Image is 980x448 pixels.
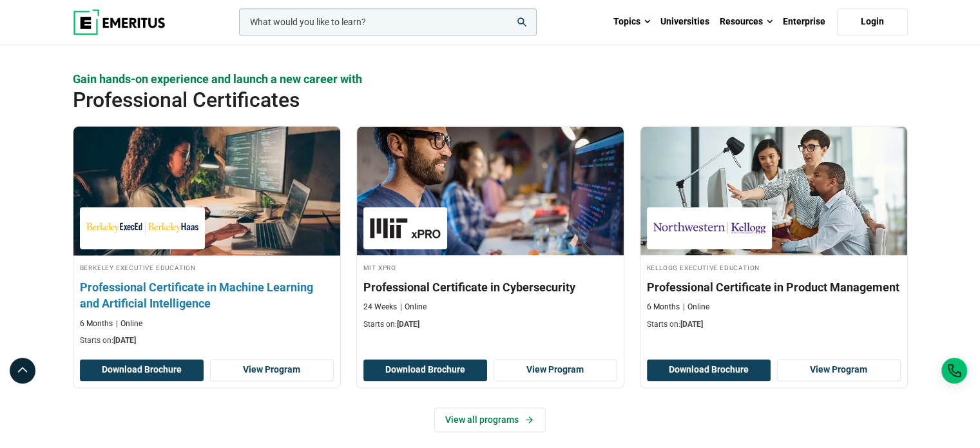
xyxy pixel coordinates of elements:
[80,359,204,381] button: Download Brochure
[80,279,334,311] h3: Professional Certificate in Machine Learning and Artificial Intelligence
[363,279,617,295] h3: Professional Certificate in Cybersecurity
[494,359,617,381] a: View Program
[683,302,709,313] p: Online
[363,262,617,273] h4: MIT xPRO
[34,34,142,44] div: Domain: [DOMAIN_NAME]
[37,75,48,85] img: tab_domain_overview_orange.svg
[116,318,142,329] p: Online
[647,279,901,295] h3: Professional Certificate in Product Management
[21,21,31,31] img: logo_orange.svg
[113,336,136,345] span: [DATE]
[130,75,140,85] img: tab_keywords_by_traffic_grey.svg
[370,213,441,242] img: MIT xPRO
[647,359,771,381] button: Download Brochure
[647,319,901,330] p: Starts on:
[363,319,617,330] p: Starts on:
[52,76,115,84] div: Domain Overview
[647,262,901,273] h4: Kellogg Executive Education
[73,87,824,113] h2: Professional Certificates
[80,335,334,346] p: Starts on:
[357,126,624,336] a: Technology Course by MIT xPRO - October 16, 2025 MIT xPRO MIT xPRO Professional Certificate in Cy...
[680,320,703,329] span: [DATE]
[73,71,908,87] p: Gain hands-on experience and launch a new career with
[36,21,63,31] div: v 4.0.25
[363,359,487,381] button: Download Brochure
[397,320,419,329] span: [DATE]
[210,359,334,381] a: View Program
[80,262,334,273] h4: Berkeley Executive Education
[21,34,31,44] img: website_grey.svg
[363,302,397,313] p: 24 Weeks
[357,126,624,255] img: Professional Certificate in Cybersecurity | Online Technology Course
[777,359,901,381] a: View Program
[647,302,680,313] p: 6 Months
[80,318,113,329] p: 6 Months
[144,76,213,84] div: Keywords by Traffic
[400,302,427,313] p: Online
[239,8,537,35] input: woocommerce-product-search-field-0
[640,126,907,255] img: Professional Certificate in Product Management | Online Product Design and Innovation Course
[73,126,340,353] a: AI and Machine Learning Course by Berkeley Executive Education - November 6, 2025 Berkeley Execut...
[640,126,907,336] a: Product Design and Innovation Course by Kellogg Executive Education - November 13, 2025 Kellogg E...
[837,8,908,35] a: Login
[434,407,546,432] a: View all programs
[653,213,765,242] img: Kellogg Executive Education
[86,213,198,242] img: Berkeley Executive Education
[60,120,353,262] img: Professional Certificate in Machine Learning and Artificial Intelligence | Online AI and Machine ...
